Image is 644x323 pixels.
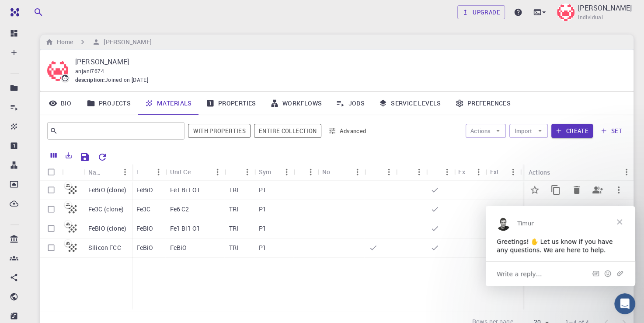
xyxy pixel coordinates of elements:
[557,4,574,21] img: Dr Anjani Kumar Pandey
[132,163,166,180] div: Formula
[412,165,426,179] button: Menu
[454,163,485,180] div: Ext+lnk
[372,92,448,115] a: Service Levels
[62,164,84,181] div: Icon
[229,186,238,194] p: TRI
[337,165,351,179] button: Sort
[46,148,61,162] button: Columns
[136,163,138,180] div: Formula
[259,205,266,214] p: P1
[44,37,153,47] nav: breadcrumb
[578,3,632,13] p: [PERSON_NAME]
[199,92,263,115] a: Properties
[138,165,152,179] button: Sort
[40,92,80,115] a: Bio
[75,56,620,67] p: [PERSON_NAME]
[400,165,414,179] button: Sort
[587,179,608,200] button: Share
[170,224,201,233] p: Fe1 Bi1 O1
[318,163,365,180] div: Non-periodic
[259,163,280,180] div: Symmetry
[170,186,201,194] p: Fe1 Bi1 O1
[229,243,238,252] p: TRI
[152,165,166,179] button: Menu
[545,179,566,200] button: Copy
[188,124,251,138] span: Show only materials with calculated properties
[188,124,251,138] button: With properties
[88,164,104,181] div: Name
[620,165,634,179] button: Menu
[104,165,118,179] button: Sort
[509,124,547,138] button: Import
[170,205,189,214] p: Fe6 C2
[259,243,266,252] p: P1
[529,164,550,181] div: Actions
[614,293,635,314] iframe: Intercom live chat
[254,124,321,138] span: Filter throughout whole library including sets (folders)
[471,165,485,179] button: Menu
[84,164,132,181] div: Name
[136,186,153,194] p: FeBiO
[170,163,197,180] div: Unit Cell Formula
[596,124,627,138] button: set
[365,163,396,180] div: Default
[61,148,76,162] button: Export
[100,37,151,47] h6: [PERSON_NAME]
[259,224,266,233] p: P1
[329,92,372,115] a: Jobs
[105,76,148,84] span: Joined on [DATE]
[280,165,294,179] button: Menu
[458,163,471,180] div: Ext+lnk
[426,163,454,180] div: Public
[254,163,294,180] div: Symmetry
[118,165,132,179] button: Menu
[229,165,243,179] button: Sort
[304,165,318,179] button: Menu
[88,186,126,194] p: FeBiO (clone)
[263,92,329,115] a: Workflows
[7,8,19,17] img: logo
[75,76,105,84] span: description :
[440,165,454,179] button: Menu
[76,148,94,166] button: Save Explorer Settings
[448,92,518,115] a: Preferences
[88,243,121,252] p: Silicon FCC
[551,124,593,138] button: Create
[294,163,318,180] div: Tags
[566,179,587,200] button: Delete
[506,165,520,179] button: Menu
[229,205,238,214] p: TRI
[524,164,634,181] div: Actions
[53,37,73,47] h6: Home
[170,243,187,252] p: FeBiO
[490,163,506,180] div: Ext+web
[254,124,321,138] button: Entire collection
[430,165,444,179] button: Sort
[382,165,396,179] button: Menu
[136,224,153,233] p: FeBiO
[88,205,124,214] p: Fe3C (clone)
[138,92,199,115] a: Materials
[351,165,365,179] button: Menu
[524,179,545,200] button: Set default
[94,148,111,166] button: Reset Explorer Settings
[369,165,383,179] button: Sort
[211,165,225,179] button: Menu
[136,243,153,252] p: FeBiO
[17,6,49,14] span: Support
[466,124,506,138] button: Actions
[457,5,505,19] a: Upgrade
[322,163,337,180] div: Non-periodic
[225,163,254,180] div: Lattice
[240,165,254,179] button: Menu
[325,124,370,138] button: Advanced
[88,224,126,233] p: FeBiO (clone)
[486,206,635,286] iframe: Intercom live chat message
[197,165,211,179] button: Sort
[166,163,225,180] div: Unit Cell Formula
[80,92,138,115] a: Projects
[259,186,266,194] p: P1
